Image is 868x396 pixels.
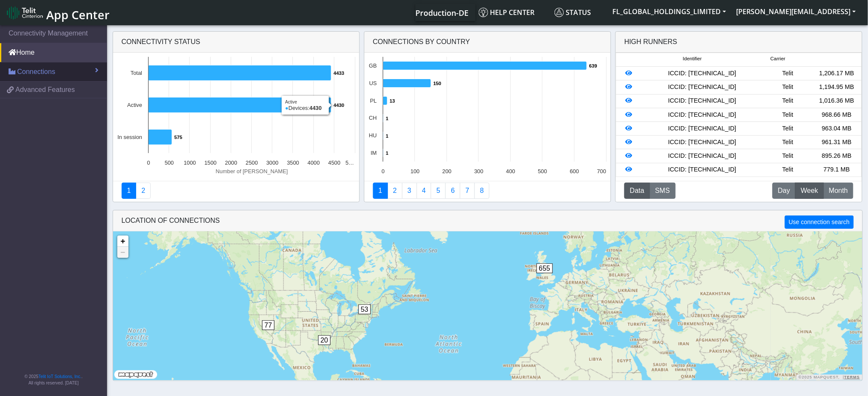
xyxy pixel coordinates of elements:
button: Month [823,183,853,199]
text: 400 [506,168,515,174]
a: Connectivity status [122,183,137,199]
button: Data [624,183,650,199]
text: 13 [390,98,395,103]
span: Status [555,8,591,17]
div: Connectivity status [113,32,359,53]
div: ICCID: [TECHNICAL_ID] [641,151,764,161]
text: 300 [474,168,483,174]
span: Identifier [683,55,702,62]
text: Number of [PERSON_NAME] [215,168,288,174]
div: LOCATION OF CONNECTIONS [113,210,862,231]
div: High Runners [624,37,677,47]
a: Connections By Carrier [417,183,432,199]
a: App Center [7,3,108,22]
div: Telit [764,69,812,78]
span: 53 [358,304,371,314]
a: Zoom in [117,236,128,247]
nav: Summary paging [122,183,351,199]
text: 575 [174,135,182,140]
img: knowledge.svg [479,8,488,17]
div: ICCID: [TECHNICAL_ID] [641,124,764,133]
text: 4500 [328,160,340,166]
text: 700 [597,168,606,174]
button: Use connection search [785,216,853,229]
text: CH [369,115,376,121]
div: 1,206.17 MB [812,69,861,78]
div: 779.1 MB [812,165,861,174]
div: Telit [764,124,812,133]
a: Help center [475,4,551,21]
button: Week [795,183,824,199]
button: [PERSON_NAME][EMAIL_ADDRESS] [731,4,861,19]
span: Day [778,186,790,196]
a: Usage per Country [402,183,417,199]
div: 963.04 MB [812,124,861,133]
span: 77 [262,320,275,330]
a: Zero Session [460,183,475,199]
text: 2500 [245,160,257,166]
span: Carrier [770,55,785,62]
div: ICCID: [TECHNICAL_ID] [641,83,764,92]
a: Usage by Carrier [431,183,446,199]
div: 961.31 MB [812,138,861,147]
text: GB [369,62,377,69]
text: 2000 [225,160,237,166]
div: ICCID: [TECHNICAL_ID] [641,165,764,174]
div: Telit [764,110,812,120]
div: ICCID: [TECHNICAL_ID] [641,96,764,106]
div: ©2025 MapQuest, | [796,375,862,380]
span: Month [829,186,848,196]
a: Connections By Country [373,183,388,199]
text: 1 [386,133,388,139]
text: 1 [386,151,388,156]
a: 14 Days Trend [445,183,460,199]
text: 1 [386,116,388,121]
div: Telit [764,138,812,147]
span: Production-DE [416,8,469,18]
div: ICCID: [TECHNICAL_ID] [641,69,764,78]
span: Connections [17,67,55,77]
span: 20 [318,335,331,345]
a: Deployment status [136,183,151,199]
a: Terms [844,375,860,379]
a: Not Connected for 30 days [474,183,489,199]
div: ICCID: [TECHNICAL_ID] [641,110,764,120]
div: 1,194.95 MB [812,83,861,92]
text: 1000 [184,160,196,166]
text: 200 [442,168,451,174]
span: Advanced Features [15,85,75,95]
a: Your current platform instance [415,4,468,21]
text: 0 [147,160,150,166]
text: 3000 [266,160,278,166]
text: PL [370,98,377,104]
a: Status [551,4,608,21]
text: 5… [345,160,354,166]
text: 4433 [334,71,344,76]
div: Telit [764,165,812,174]
button: Day [773,183,796,199]
div: Connections By Country [364,32,611,53]
div: Telit [764,151,812,161]
text: 639 [589,63,597,68]
text: HU [369,132,376,139]
text: IM [371,150,377,156]
div: Telit [764,83,812,92]
text: 100 [411,168,420,174]
text: In session [117,134,142,140]
a: Zoom out [117,247,128,258]
text: 3500 [287,160,299,166]
text: 150 [433,81,441,86]
nav: Summary paging [373,183,602,199]
span: Week [801,186,818,196]
a: Telit IoT Solutions, Inc. [39,374,81,379]
text: 0 [382,168,385,174]
text: Active [127,102,142,108]
text: 500 [538,168,547,174]
span: Help center [479,8,535,17]
div: ICCID: [TECHNICAL_ID] [641,138,764,147]
div: 968.66 MB [812,110,861,120]
img: logo-telit-cinterion-gw-new.png [7,6,43,20]
text: Total [130,70,142,76]
text: US [369,80,377,86]
div: 895.26 MB [812,151,861,161]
